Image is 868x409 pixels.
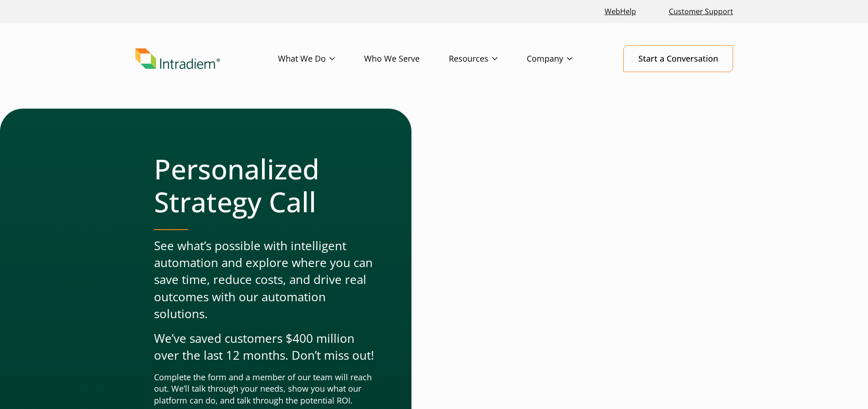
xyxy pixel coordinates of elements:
[154,152,375,218] h1: Personalized Strategy Call
[623,45,733,72] a: Start a Conversation
[154,237,375,323] p: See what’s possible with intelligent automation and explore where you can save time, reduce costs...
[449,46,527,72] a: Resources
[154,372,375,407] p: Complete the form and a member of our team will reach out. We’ll talk through your needs, show yo...
[364,46,449,72] a: Who We Serve
[135,48,220,69] img: Intradiem
[527,46,601,72] a: Company
[665,2,737,21] a: Customer Support
[135,48,278,69] a: Link to homepage of Intradiem
[278,46,364,72] a: What We Do
[601,2,640,21] a: Link opens in a new window
[154,330,375,364] p: We’ve saved customers $400 million over the last 12 months. Don’t miss out!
